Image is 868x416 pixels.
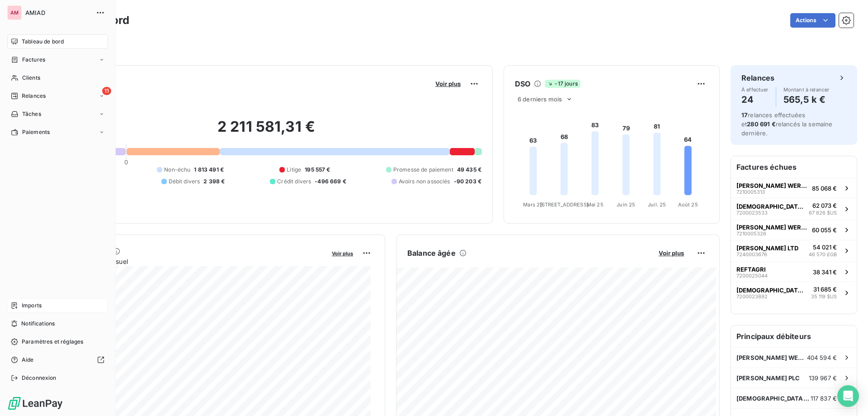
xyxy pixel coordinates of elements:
span: Aide [22,356,34,364]
a: Tableau de bord [7,34,108,49]
span: [DEMOGRAPHIC_DATA] SA [736,287,807,294]
span: 17 [741,111,748,119]
span: Paramètres et réglages [22,338,83,346]
div: AM [7,5,22,20]
tspan: Juil. 25 [648,201,666,208]
span: 60 055 € [812,226,837,234]
a: Clients [7,71,108,85]
span: 117 837 € [811,395,837,402]
a: Aide [7,353,108,367]
span: 7200023892 [736,294,768,299]
span: AMIAD [25,9,90,16]
span: Notifications [21,320,55,328]
span: À effectuer [741,87,769,92]
span: [PERSON_NAME] WERFT GmbH [736,182,808,189]
span: 49 435 € [457,166,481,174]
a: Paiements [7,125,108,139]
button: Voir plus [656,249,687,257]
a: Paramètres et réglages [7,335,108,349]
a: Factures [7,53,108,67]
span: 280 691 € [747,120,775,128]
h6: Balance âgée [407,248,456,258]
tspan: Août 25 [678,201,698,208]
span: 195 557 € [305,166,330,174]
span: Débit divers [169,177,200,186]
span: Chiffre d'affaires mensuel [51,257,325,266]
h6: Relances [741,72,774,83]
span: 7200025044 [736,273,768,278]
span: 54 021 € [813,244,837,251]
span: REFTAGRI [736,266,766,273]
span: 404 594 € [807,354,837,361]
div: Open Intercom Messenger [837,385,859,407]
span: 6 derniers mois [518,96,562,103]
span: Non-échu [164,166,190,174]
span: 7240003676 [736,252,767,257]
span: 2 398 € [203,177,225,186]
span: [PERSON_NAME] PLC [736,374,800,382]
span: 67 826 $US [809,209,837,217]
span: [PERSON_NAME] WERFT GmbH [736,224,808,231]
span: Crédit divers [277,177,311,186]
tspan: [STREET_ADDRESS] [540,201,589,208]
a: Tâches [7,107,108,121]
span: Voir plus [435,80,461,87]
button: [DEMOGRAPHIC_DATA] SA720002389231 685 €35 119 $US [731,282,857,304]
span: 7200023533 [736,210,768,215]
button: Voir plus [433,80,463,88]
span: Tâches [22,110,41,118]
span: Paiements [22,128,50,136]
span: Déconnexion [22,374,57,382]
span: 62 073 € [812,202,837,209]
button: REFTAGRI720002504438 341 € [731,262,857,282]
h4: 565,5 k € [783,92,830,107]
span: [DEMOGRAPHIC_DATA] SA [736,203,805,210]
span: [DEMOGRAPHIC_DATA] SA [736,395,811,402]
span: relances effectuées et relancés la semaine dernière. [741,111,833,137]
button: [PERSON_NAME] LTD724000367654 021 €46 570 £GB [731,240,857,262]
span: 85 068 € [812,185,837,192]
button: [PERSON_NAME] WERFT GmbH721000531385 068 € [731,178,857,198]
span: Promesse de paiement [393,166,453,174]
button: Voir plus [329,249,356,257]
span: -17 jours [545,80,580,88]
span: Tableau de bord [22,38,64,46]
button: [DEMOGRAPHIC_DATA] SA720002353362 073 €67 826 $US [731,198,857,220]
span: 11 [102,87,111,95]
tspan: Juin 25 [617,201,635,208]
span: 0 [124,158,128,166]
img: Logo LeanPay [7,396,63,411]
span: 1 813 491 € [194,166,224,174]
span: -90 203 € [454,177,481,186]
span: Montant à relancer [783,87,830,92]
button: Actions [790,13,835,28]
span: Factures [22,56,45,64]
a: 11Relances [7,89,108,103]
span: 46 570 £GB [809,251,837,258]
span: [PERSON_NAME] LTD [736,244,798,252]
h4: 24 [741,92,769,107]
span: Imports [22,301,42,310]
span: 35 119 $US [811,293,837,301]
tspan: Mars 25 [523,201,543,208]
span: Litige [287,166,301,174]
span: 139 967 € [809,374,837,382]
tspan: Mai 25 [587,201,604,208]
h6: Principaux débiteurs [731,325,857,347]
h2: 2 211 581,31 € [51,118,481,145]
span: Avoirs non associés [399,177,450,186]
h6: DSO [515,78,530,89]
span: Clients [22,74,40,82]
span: [PERSON_NAME] WERFT GmbH [736,354,807,361]
span: -496 669 € [315,177,346,186]
h6: Factures échues [731,156,857,178]
span: Relances [22,92,46,100]
a: Imports [7,298,108,313]
span: 38 341 € [813,268,837,276]
span: 7210005313 [736,189,765,195]
span: Voir plus [659,249,684,257]
span: Voir plus [332,250,353,257]
span: 7210005326 [736,231,766,236]
button: [PERSON_NAME] WERFT GmbH721000532660 055 € [731,220,857,240]
span: 31 685 € [813,286,837,293]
